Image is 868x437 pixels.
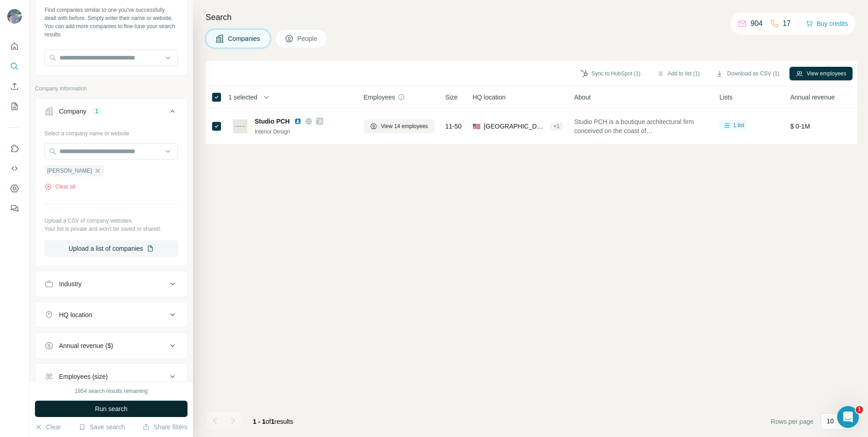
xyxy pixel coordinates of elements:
button: Sync to HubSpot (1) [574,67,647,80]
span: 1 [856,406,863,413]
p: 17 [783,18,791,29]
span: Annual revenue [790,93,835,102]
span: [GEOGRAPHIC_DATA], [US_STATE] [484,122,546,131]
button: Upload a list of companies [44,240,178,257]
p: Upload a CSV of company websites. [44,217,178,225]
button: Clear all [44,183,75,191]
p: 10 [827,417,834,426]
span: 1 selected [228,93,257,102]
button: View 14 employees [364,119,434,133]
span: Companies [228,34,261,43]
span: Studio PCH is a boutique architectural firm conceived on the coast of [GEOGRAPHIC_DATA], from the... [574,117,709,135]
button: Feedback [7,200,22,217]
p: 904 [750,18,763,29]
span: 1 - 1 [253,418,266,425]
button: Enrich CSV [7,78,22,94]
span: Lists [720,93,733,102]
span: HQ location [473,93,506,102]
p: Company information [35,84,187,93]
button: Clear [35,422,61,432]
div: Company [59,107,86,116]
h4: Search [206,11,857,24]
button: Run search [35,401,187,417]
div: 1954 search results remaining [75,387,148,395]
button: HQ location [35,304,187,326]
span: About [574,93,591,102]
button: Quick start [7,38,22,55]
div: 1 [92,107,102,115]
button: Share filters [143,422,187,432]
span: Run search [95,404,128,413]
div: Interior Design [255,128,353,136]
span: Size [445,93,458,102]
span: 🇺🇸 [473,122,480,131]
button: Search [7,58,22,74]
iframe: Intercom live chat [837,406,859,428]
span: 11-50 [445,122,462,131]
button: Save search [79,422,125,432]
div: Annual revenue ($) [59,341,113,350]
img: LinkedIn logo [294,118,301,125]
button: Industry [35,273,187,295]
span: View 14 employees [381,122,428,130]
div: Find companies similar to one you've successfully dealt with before. Simply enter their name or w... [44,6,178,39]
span: Studio PCH [255,117,290,126]
div: Employees (size) [59,372,108,381]
button: Employees (size) [35,366,187,387]
span: Employees [364,93,395,102]
span: 1 [271,418,275,425]
p: Your list is private and won't be saved or shared. [44,225,178,233]
button: Use Surfe API [7,160,22,177]
button: Add to list (1) [651,67,706,80]
button: Use Surfe on LinkedIn [7,140,22,157]
span: of [266,418,271,425]
span: Rows per page [771,417,814,426]
span: 1 list [733,121,745,129]
button: Download as CSV (1) [710,67,785,80]
span: results [253,418,293,425]
button: Dashboard [7,180,22,197]
div: Select a company name or website [44,126,178,138]
button: Annual revenue ($) [35,335,187,357]
button: Buy credits [806,17,848,30]
button: Company1 [35,100,187,126]
div: + 1 [550,122,563,130]
div: Industry [59,279,82,288]
div: HQ location [59,310,92,319]
img: Avatar [7,9,22,24]
button: My lists [7,98,22,114]
span: People [297,34,318,43]
button: View employees [789,67,853,80]
span: [PERSON_NAME] [47,167,92,175]
img: Logo of Studio PCH [233,119,247,134]
span: $ 0-1M [790,123,810,130]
